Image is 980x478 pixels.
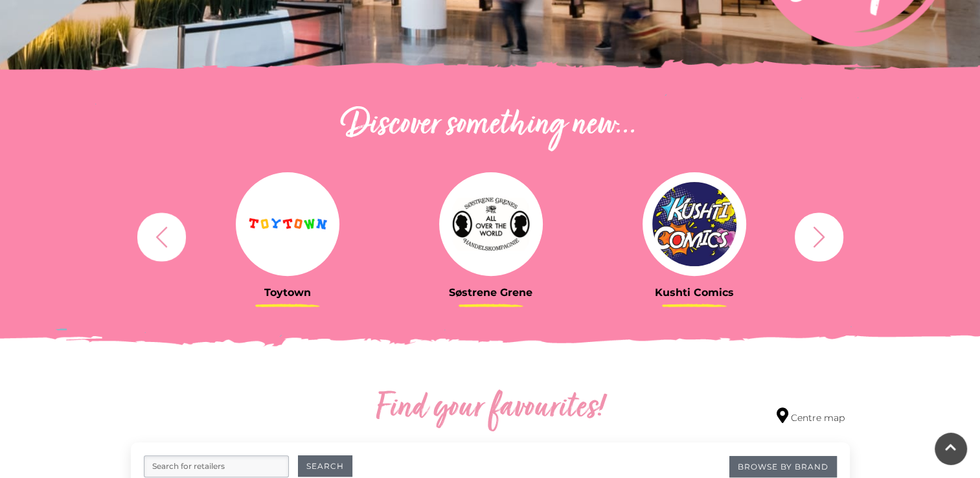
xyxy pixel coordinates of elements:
h2: Find your favourites! [254,388,727,429]
h3: Søstrene Grene [399,286,583,299]
h2: Discover something new... [131,105,850,146]
a: Centre map [777,407,845,425]
a: Søstrene Grene [399,172,583,299]
h3: Kushti Comics [602,286,786,299]
a: Kushti Comics [602,172,786,299]
input: Search for retailers [144,455,289,477]
a: Browse By Brand [729,456,837,477]
button: Search [298,455,352,477]
a: Toytown [196,172,380,299]
h3: Toytown [196,286,380,299]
